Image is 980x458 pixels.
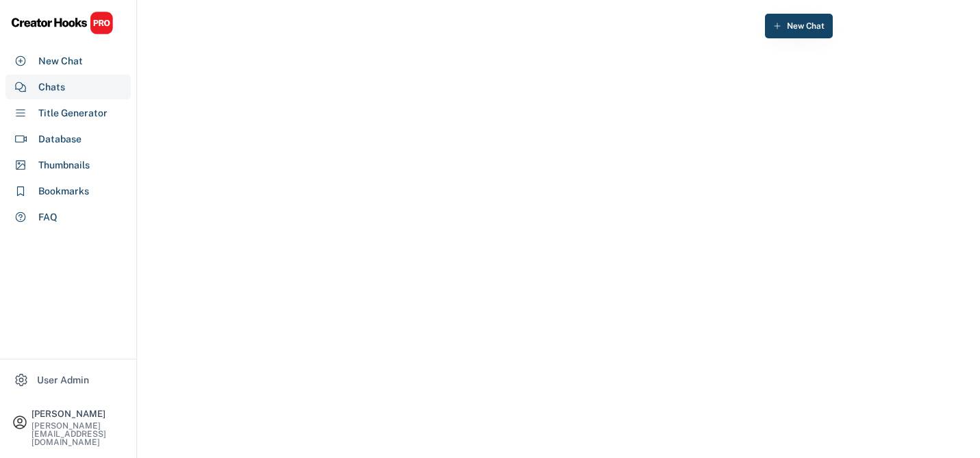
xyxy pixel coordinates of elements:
span: New Chat [787,22,825,30]
div: [PERSON_NAME] [32,409,125,418]
div: Chats [38,80,65,94]
img: CHPRO%20Logo.svg [11,11,114,35]
div: [PERSON_NAME][EMAIL_ADDRESS][DOMAIN_NAME] [32,422,125,446]
button: New Chat [765,14,833,38]
div: New Chat [38,54,83,68]
div: Thumbnails [38,158,90,173]
div: User Admin [37,373,89,387]
div: Bookmarks [38,184,89,199]
div: FAQ [38,210,58,225]
div: Database [38,132,81,147]
div: Title Generator [38,106,108,120]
